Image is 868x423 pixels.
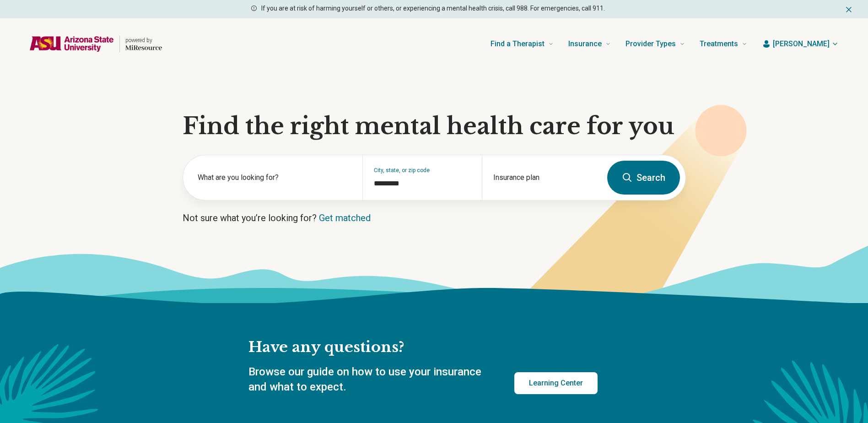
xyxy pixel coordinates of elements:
a: Learning Center [514,372,598,394]
a: Provider Types [625,26,685,62]
a: Insurance [568,26,611,62]
p: powered by [125,37,162,44]
span: Treatments [700,38,738,50]
span: [PERSON_NAME] [773,38,830,49]
span: Insurance [568,38,602,50]
span: Find a Therapist [491,38,545,50]
button: Dismiss [844,4,853,15]
button: [PERSON_NAME] [762,38,839,49]
p: If you are at risk of harming yourself or others, or experiencing a mental health crisis, call 98... [261,4,605,13]
p: Browse our guide on how to use your insurance and what to expect. [248,364,492,395]
h1: Find the right mental health care for you [183,113,686,140]
label: What are you looking for? [198,172,351,183]
a: Home page [29,29,162,59]
h2: Have any questions? [248,338,598,357]
p: Not sure what you’re looking for? [183,211,686,224]
a: Get matched [319,212,371,223]
a: Find a Therapist [491,26,554,62]
a: Treatments [700,26,747,62]
button: Search [607,161,680,195]
span: Provider Types [625,38,676,50]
